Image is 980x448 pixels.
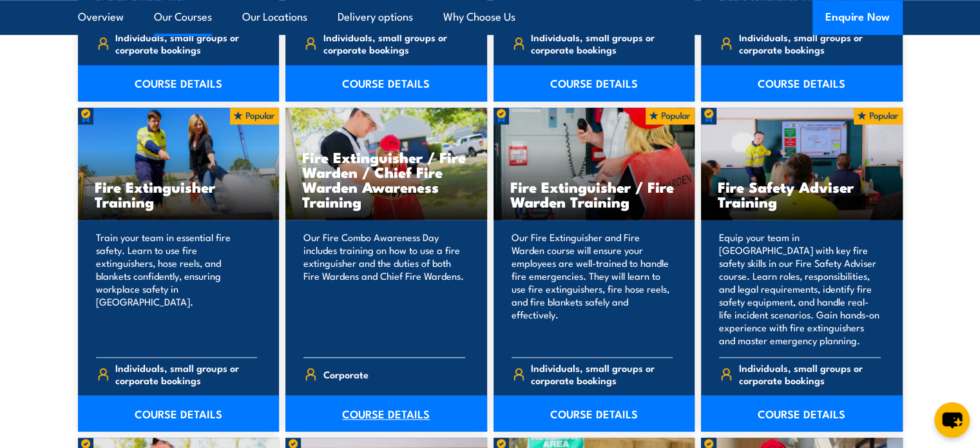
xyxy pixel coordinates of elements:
[739,362,881,386] span: Individuals, small groups or corporate bookings
[95,179,263,209] h3: Fire Extinguisher Training
[285,65,487,101] a: COURSE DETAILS
[285,395,487,431] a: COURSE DETAILS
[739,31,881,55] span: Individuals, small groups or corporate bookings
[115,362,257,386] span: Individuals, small groups or corporate bookings
[531,31,673,55] span: Individuals, small groups or corporate bookings
[510,179,678,209] h3: Fire Extinguisher / Fire Warden Training
[701,395,903,431] a: COURSE DETAILS
[512,231,673,347] p: Our Fire Extinguisher and Fire Warden course will ensure your employees are well-trained to handl...
[323,364,369,384] span: Corporate
[323,31,465,55] span: Individuals, small groups or corporate bookings
[115,31,257,55] span: Individuals, small groups or corporate bookings
[494,65,695,101] a: COURSE DETAILS
[494,395,695,431] a: COURSE DETAILS
[701,65,903,101] a: COURSE DETAILS
[96,231,258,347] p: Train your team in essential fire safety. Learn to use fire extinguishers, hose reels, and blanke...
[718,179,886,209] h3: Fire Safety Adviser Training
[303,231,465,347] p: Our Fire Combo Awareness Day includes training on how to use a fire extinguisher and the duties o...
[719,231,881,347] p: Equip your team in [GEOGRAPHIC_DATA] with key fire safety skills in our Fire Safety Adviser cours...
[531,362,673,386] span: Individuals, small groups or corporate bookings
[302,150,470,209] h3: Fire Extinguisher / Fire Warden / Chief Fire Warden Awareness Training
[78,65,280,101] a: COURSE DETAILS
[934,402,970,438] button: chat-button
[78,395,280,431] a: COURSE DETAILS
